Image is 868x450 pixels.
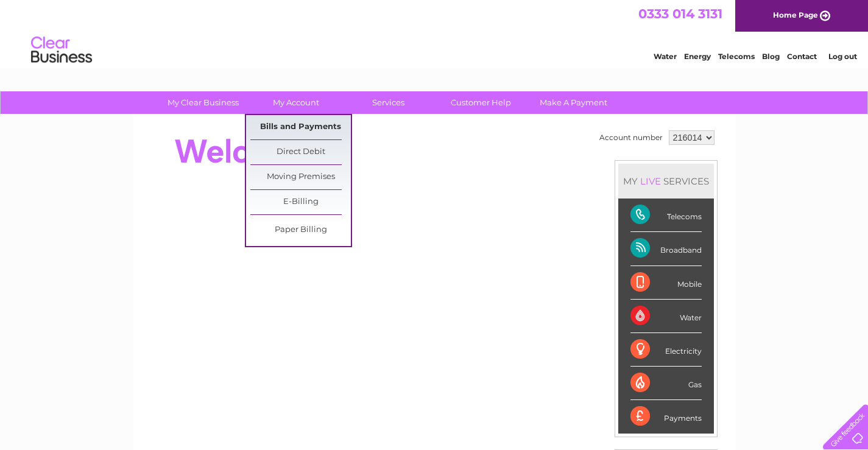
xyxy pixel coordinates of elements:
a: Customer Help [431,91,531,114]
a: Make A Payment [523,91,624,114]
a: Energy [684,52,711,61]
a: 0333 014 3131 [638,6,722,21]
a: Log out [828,52,857,61]
a: Services [338,91,439,114]
a: Blog [762,52,780,61]
img: logo.png [30,32,93,69]
a: Paper Billing [250,218,351,242]
a: Telecoms [718,52,755,61]
div: Payments [630,400,702,433]
a: Bills and Payments [250,115,351,139]
td: Account number [596,127,666,148]
a: Water [654,52,677,61]
a: E-Billing [250,190,351,214]
div: Gas [630,367,702,400]
a: My Clear Business [153,91,253,114]
div: MY SERVICES [618,164,714,199]
div: Clear Business is a trading name of Verastar Limited (registered in [GEOGRAPHIC_DATA] No. 3667643... [147,7,722,59]
a: Direct Debit [250,140,351,164]
div: Broadband [630,232,702,265]
div: Electricity [630,333,702,367]
a: Moving Premises [250,165,351,189]
div: Telecoms [630,199,702,232]
div: LIVE [638,175,663,187]
a: Contact [787,52,817,61]
div: Water [630,300,702,333]
a: My Account [245,91,346,114]
div: Mobile [630,266,702,300]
